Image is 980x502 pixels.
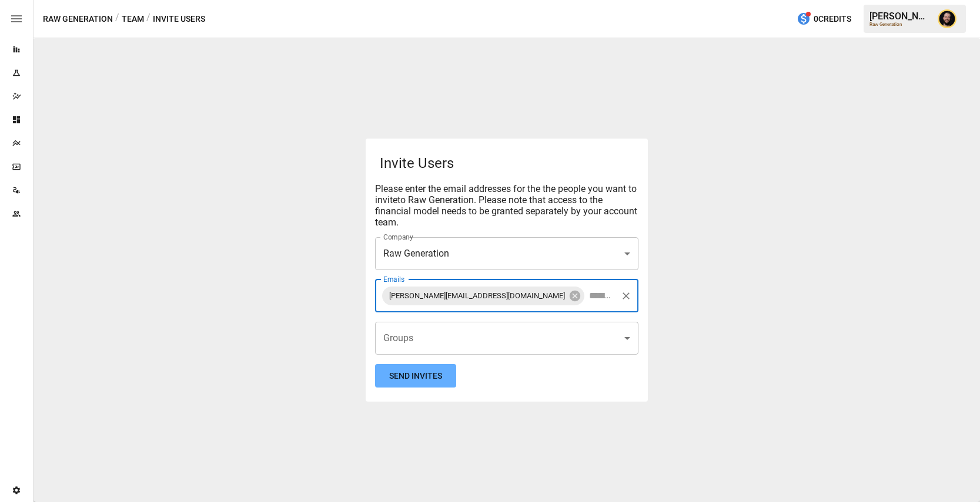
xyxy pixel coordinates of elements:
button: Raw Generation [43,12,113,26]
button: Send Invites [375,364,456,388]
button: Ciaran Nugent [931,2,964,35]
button: 0Credits [792,8,856,30]
label: Company [383,232,413,242]
div: [PERSON_NAME][EMAIL_ADDRESS][DOMAIN_NAME] [382,287,584,305]
div: [PERSON_NAME] [869,11,931,22]
div: / [115,12,119,26]
div: / [146,12,150,26]
span: [PERSON_NAME][EMAIL_ADDRESS][DOMAIN_NAME] [382,289,572,302]
div: Please enter the email addresses for the the people you want to invite to Raw Generation . Please... [375,183,638,228]
button: Clear [618,288,634,304]
span: 0 Credits [814,12,851,26]
label: Emails [383,274,404,284]
img: Ciaran Nugent [938,9,956,28]
div: Raw Generation [375,237,638,270]
button: Team [122,12,144,26]
p: Invite Users [380,153,638,174]
div: Raw Generation [869,22,931,27]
